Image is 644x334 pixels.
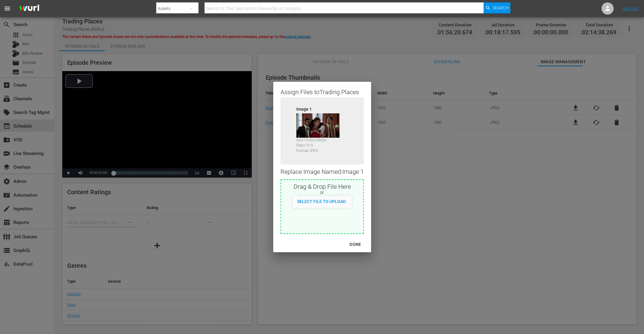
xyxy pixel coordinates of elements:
[296,106,345,110] div: Image 1
[281,88,364,95] div: Assign Files to Trading Places
[281,164,364,179] div: Replace Image Named: Image 1
[15,2,44,16] img: ans4CAIJ8jUAAAAAAAAAAAAAAAAAAAAAAAAgQb4GAAAAAAAAAAAAAAAAAAAAAAAAJMjXAAAAAAAAAAAAAAAAAAAAAAAAgAT5G...
[292,196,351,207] button: Select File to Upload
[281,182,363,190] div: Drag & Drop File Here
[296,138,345,150] div: Size: 1920 x 1080 px Ratio: 16:9 Format: JPEG
[493,2,509,13] span: Search
[622,6,638,11] a: Sign Out
[281,190,363,196] div: or
[4,5,11,12] span: menu
[296,113,339,138] img: 183007184-0.jpeg
[342,239,368,250] button: DONE
[345,241,366,248] div: DONE
[292,199,351,204] span: Select File to Upload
